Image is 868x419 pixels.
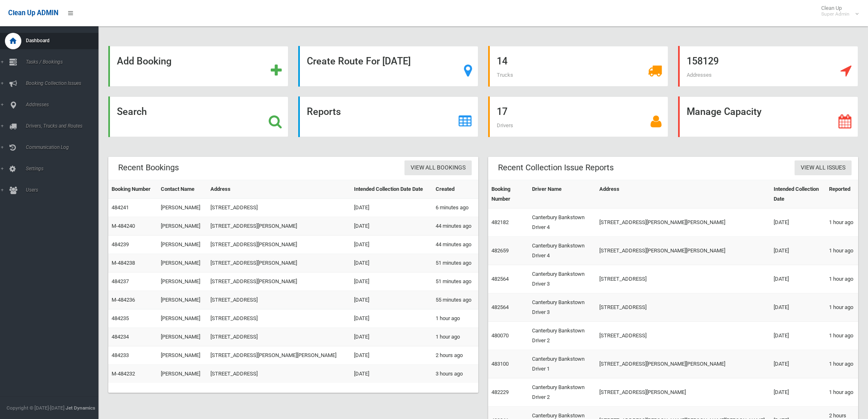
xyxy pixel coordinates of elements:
[158,291,207,309] td: [PERSON_NAME]
[795,160,852,176] a: View All Issues
[687,72,712,78] span: Addresses
[432,217,478,236] td: 44 minutes ago
[488,46,668,87] a: 14 Trucks
[207,365,351,383] td: [STREET_ADDRESS]
[23,123,105,129] span: Drivers, Trucks and Routes
[112,315,129,321] a: 484235
[158,180,207,199] th: Contact Name
[678,46,858,87] a: 158129 Addresses
[23,166,105,172] span: Settings
[770,265,826,293] td: [DATE]
[112,371,135,377] a: M-484232
[158,346,207,365] td: [PERSON_NAME]
[207,254,351,272] td: [STREET_ADDRESS][PERSON_NAME]
[491,361,509,367] a: 483100
[491,332,509,339] a: 480070
[351,346,432,365] td: [DATE]
[432,291,478,309] td: 55 minutes ago
[529,180,596,208] th: Driver Name
[529,322,596,350] td: Canterbury Bankstown Driver 2
[529,378,596,407] td: Canterbury Bankstown Driver 2
[158,254,207,272] td: [PERSON_NAME]
[529,237,596,265] td: Canterbury Bankstown Driver 4
[112,352,129,358] a: 484233
[112,204,129,211] a: 484241
[826,237,858,265] td: 1 hour ago
[23,102,105,108] span: Addresses
[112,334,129,340] a: 484234
[770,378,826,407] td: [DATE]
[298,46,478,87] a: Create Route For [DATE]
[351,236,432,254] td: [DATE]
[108,96,288,137] a: Search
[529,265,596,293] td: Canterbury Bankstown Driver 3
[158,309,207,328] td: [PERSON_NAME]
[826,293,858,322] td: 1 hour ago
[596,180,770,208] th: Address
[826,180,858,208] th: Reported
[529,350,596,378] td: Canterbury Bankstown Driver 1
[491,276,509,282] a: 482564
[770,180,826,208] th: Intended Collection Date
[298,96,478,137] a: Reports
[207,180,351,199] th: Address
[108,46,288,87] a: Add Booking
[770,350,826,378] td: [DATE]
[23,187,105,193] span: Users
[112,241,129,247] a: 484239
[351,254,432,272] td: [DATE]
[404,160,472,176] a: View All Bookings
[351,272,432,291] td: [DATE]
[158,236,207,254] td: [PERSON_NAME]
[351,180,432,199] th: Intended Collection Date Date
[529,293,596,322] td: Canterbury Bankstown Driver 3
[108,180,158,199] th: Booking Number
[112,278,129,284] a: 484237
[770,208,826,237] td: [DATE]
[821,11,850,17] small: Super Admin
[770,237,826,265] td: [DATE]
[488,160,624,176] header: Recent Collection Issue Reports
[432,346,478,365] td: 2 hours ago
[826,350,858,378] td: 1 hour ago
[108,160,189,176] header: Recent Bookings
[596,378,770,407] td: [STREET_ADDRESS][PERSON_NAME]
[351,328,432,346] td: [DATE]
[491,247,509,254] a: 482659
[351,217,432,236] td: [DATE]
[529,208,596,237] td: Canterbury Bankstown Driver 4
[491,219,509,225] a: 482182
[117,106,147,117] strong: Search
[432,199,478,217] td: 6 minutes ago
[497,72,513,78] span: Trucks
[770,322,826,350] td: [DATE]
[596,350,770,378] td: [STREET_ADDRESS][PERSON_NAME][PERSON_NAME]
[158,217,207,236] td: [PERSON_NAME]
[491,304,509,310] a: 482564
[432,236,478,254] td: 44 minutes ago
[826,265,858,293] td: 1 hour ago
[488,96,668,137] a: 17 Drivers
[158,365,207,383] td: [PERSON_NAME]
[678,96,858,137] a: Manage Capacity
[112,260,135,266] a: M-484238
[207,236,351,254] td: [STREET_ADDRESS][PERSON_NAME]
[596,293,770,322] td: [STREET_ADDRESS]
[687,106,761,117] strong: Manage Capacity
[207,309,351,328] td: [STREET_ADDRESS]
[432,328,478,346] td: 1 hour ago
[7,405,64,411] span: Copyright © [DATE]-[DATE]
[23,59,105,65] span: Tasks / Bookings
[351,199,432,217] td: [DATE]
[207,217,351,236] td: [STREET_ADDRESS][PERSON_NAME]
[497,122,513,128] span: Drivers
[497,55,507,67] strong: 14
[112,223,135,229] a: M-484240
[158,328,207,346] td: [PERSON_NAME]
[117,55,171,67] strong: Add Booking
[596,208,770,237] td: [STREET_ADDRESS][PERSON_NAME][PERSON_NAME]
[488,180,529,208] th: Booking Number
[497,106,507,117] strong: 17
[596,237,770,265] td: [STREET_ADDRESS][PERSON_NAME][PERSON_NAME]
[596,265,770,293] td: [STREET_ADDRESS]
